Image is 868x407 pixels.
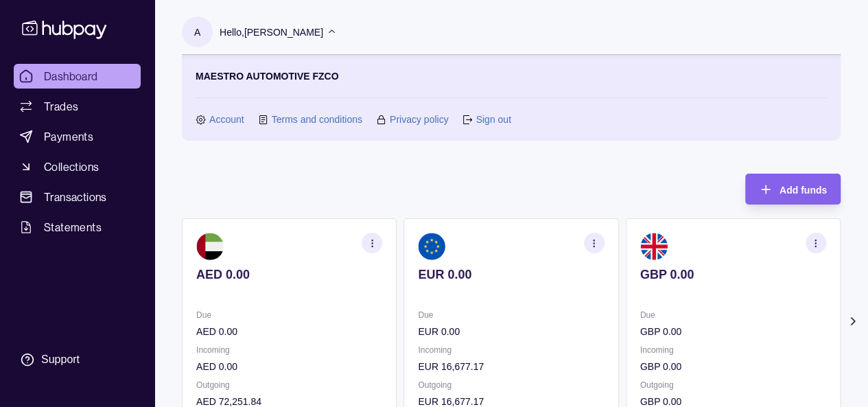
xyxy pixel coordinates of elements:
p: Incoming [640,342,826,358]
a: Terms and conditions [272,112,362,127]
a: Collections [14,154,141,179]
p: EUR 0.00 [418,324,604,339]
a: Privacy policy [390,112,449,127]
button: Add funds [745,174,841,205]
span: Statements [44,219,102,235]
p: Outgoing [640,377,826,393]
p: GBP 0.00 [640,359,826,374]
p: A [194,25,200,40]
p: Outgoing [196,377,382,393]
span: Transactions [44,189,107,205]
span: Add funds [779,185,827,196]
span: Trades [44,98,78,115]
p: Due [640,307,826,323]
p: AED 0.00 [196,324,382,339]
a: Account [209,112,244,127]
a: Dashboard [14,64,141,89]
p: GBP 0.00 [640,267,826,282]
p: MAESTRO AUTOMOTIVE FZCO [196,69,338,84]
p: EUR 16,677.17 [418,359,604,374]
a: Statements [14,215,141,240]
p: Hello, [PERSON_NAME] [220,25,323,40]
a: Trades [14,94,141,119]
p: GBP 0.00 [640,324,826,339]
p: AED 0.00 [196,359,382,374]
span: Collections [44,159,99,175]
img: eu [418,233,445,260]
p: EUR 0.00 [418,267,604,282]
p: Incoming [196,342,382,358]
a: Sign out [476,112,511,127]
p: Outgoing [418,377,604,393]
div: Support [41,352,80,367]
img: ae [196,233,224,260]
a: Support [14,345,141,374]
p: Due [418,307,604,323]
p: Incoming [418,342,604,358]
p: Due [196,307,382,323]
span: Payments [44,128,93,145]
p: AED 0.00 [196,267,382,282]
a: Payments [14,124,141,149]
span: Dashboard [44,68,98,84]
a: Transactions [14,185,141,209]
img: gb [640,233,668,260]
